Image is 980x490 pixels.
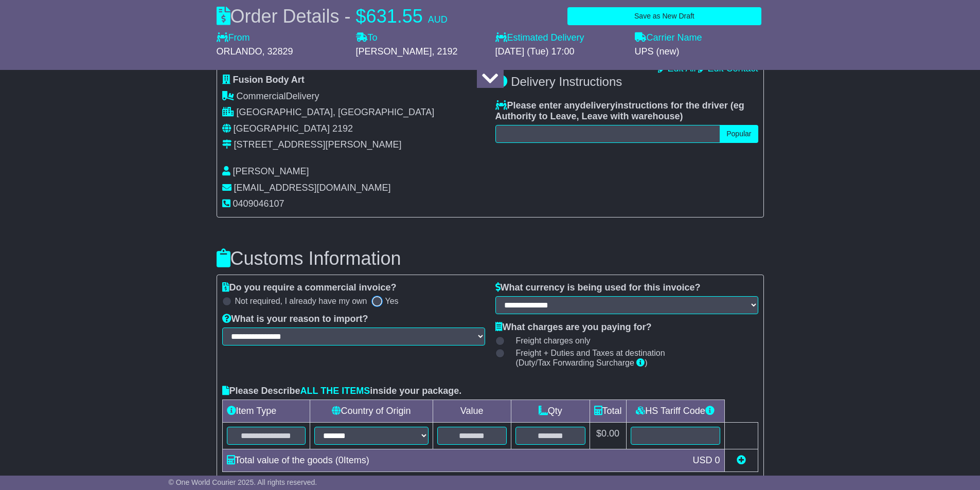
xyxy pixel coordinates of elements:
td: HS Tariff Code [626,400,724,422]
label: To [356,32,378,44]
div: Delivery [222,91,485,102]
span: 0 [338,455,344,465]
div: UPS (new) [635,46,764,58]
span: delivery [580,100,615,111]
span: AUD [428,14,448,25]
span: ORLANDO [217,46,262,57]
h3: Customs Information [217,248,764,269]
span: [EMAIL_ADDRESS][DOMAIN_NAME] [234,183,391,193]
td: Total [590,400,626,422]
label: What charges are you paying for? [495,322,652,333]
span: 0 [715,455,720,465]
div: Total value of the goods ( Items) [222,453,688,467]
div: Order Details - [217,5,448,27]
a: Add new item [737,455,746,465]
label: Estimated Delivery [495,32,625,44]
span: [PERSON_NAME] [233,166,309,176]
span: ALL THE ITEMS [300,386,370,396]
span: [GEOGRAPHIC_DATA] [234,123,330,134]
span: 0.00 [601,428,619,439]
label: Please Describe inside your package. [222,386,462,397]
label: Do you require a commercial invoice? [222,282,397,294]
td: Value [433,400,511,422]
button: Popular [720,125,758,143]
label: Carrier Name [635,32,702,44]
span: 631.55 [366,6,423,27]
span: Freight + Duties and Taxes at destination [516,348,665,358]
label: Yes [385,296,399,306]
span: $ [356,6,366,27]
span: 0409046107 [233,198,284,209]
label: Not required, I already have my own [235,296,367,306]
label: What currency is being used for this invoice? [495,282,701,294]
td: $ [590,422,626,449]
span: , 32829 [262,46,293,57]
span: [PERSON_NAME] [356,46,432,57]
div: [STREET_ADDRESS][PERSON_NAME] [234,139,402,151]
span: © One World Courier 2025. All rights reserved. [169,478,317,486]
span: eg Authority to Leave, Leave with warehouse [495,100,744,122]
label: What is your reason to import? [222,314,368,325]
label: Please enter any instructions for the driver ( ) [495,100,758,122]
span: 2192 [332,123,353,134]
td: Qty [511,400,590,422]
td: Country of Origin [310,400,433,422]
label: From [217,32,250,44]
label: Freight charges only [503,336,591,346]
span: Commercial [237,91,286,101]
span: USD [692,455,712,465]
button: Save as New Draft [567,7,761,25]
span: , 2192 [432,46,458,57]
span: [GEOGRAPHIC_DATA], [GEOGRAPHIC_DATA] [237,107,435,117]
div: [DATE] (Tue) 17:00 [495,46,625,58]
td: Item Type [222,400,310,422]
span: (Duty/Tax Forwarding Surcharge ) [516,358,648,368]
